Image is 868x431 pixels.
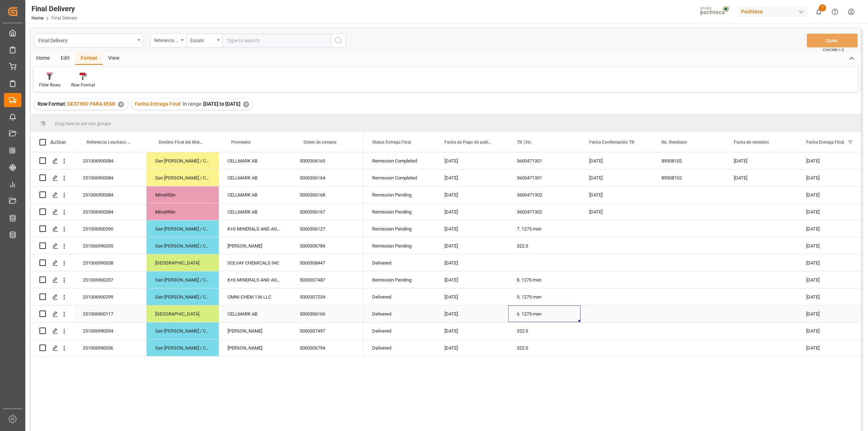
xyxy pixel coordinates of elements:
[508,203,580,220] div: 3600471302
[508,169,580,186] div: 3600471301
[31,186,363,203] div: Press SPACE to select this row.
[55,121,111,126] span: Drag here to set row groups
[74,254,146,271] div: 251006990058
[725,152,797,169] div: [DATE]
[291,305,363,322] div: 5000306160
[39,82,60,88] div: Filter Rows
[219,339,291,356] div: [PERSON_NAME]
[31,169,363,186] div: Press SPACE to select this row.
[146,339,219,356] div: San [PERSON_NAME] / CDMX
[436,152,508,169] div: [DATE]
[363,254,436,271] div: Delivered
[508,271,580,288] div: 8. 1275 mxn
[74,237,146,254] div: 251006990055
[363,169,436,186] div: Remission Completed
[74,271,146,288] div: 251006900237
[118,101,124,107] div: ✕
[219,237,291,254] div: [PERSON_NAME]
[222,34,331,47] input: Type to search
[436,339,508,356] div: [DATE]
[508,237,580,254] div: 322.5
[653,152,725,169] div: 89308102
[291,339,363,356] div: 5000306794
[363,322,436,339] div: Delivered
[508,305,580,322] div: 6. 1275 mxn
[103,52,125,65] div: View
[363,237,436,254] div: Remission Pending
[436,305,508,322] div: [DATE]
[74,203,146,220] div: 251006900084
[31,220,363,237] div: Press SPACE to select this row.
[31,16,43,21] a: Home
[436,288,508,305] div: [DATE]
[738,5,810,18] button: Pochteca
[31,339,363,356] div: Press SPACE to select this row.
[146,254,219,271] div: [GEOGRAPHIC_DATA]
[661,140,687,145] span: No. Remision
[74,169,146,186] div: 251006900084
[31,322,363,339] div: Press SPACE to select this row.
[291,169,363,186] div: 5000306164
[436,220,508,237] div: [DATE]
[74,305,146,322] div: 251006900117
[508,220,580,237] div: 7. 1275 mxn
[580,169,653,186] div: [DATE]
[219,271,291,288] div: K+S MINERALS AND AGRICULTURE GMBH
[71,82,95,88] div: Row Format
[219,305,291,322] div: CELLMARK AB
[508,152,580,169] div: 3600471301
[508,322,580,339] div: 322.5
[219,288,291,305] div: OMNI-CHEM 136 LLC
[135,101,181,107] span: Fecha Entrega Final
[146,271,219,288] div: San [PERSON_NAME] / CDMX
[31,288,363,305] div: Press SPACE to select this row.
[444,140,493,145] span: Fecha de Pago de pedimento
[303,140,336,145] span: Orden de compra
[231,140,251,145] span: Proveedor
[819,4,826,12] span: 7
[146,203,219,220] div: Minatitlán
[86,140,131,145] span: Referencia Leschaco (Impo)
[150,34,186,47] button: open menu
[436,271,508,288] div: [DATE]
[38,35,135,45] div: Final Delivery
[146,322,219,339] div: San [PERSON_NAME] / CDMX
[827,4,843,20] button: Help Center
[363,339,436,356] div: Delivered
[146,305,219,322] div: [GEOGRAPHIC_DATA]
[146,237,219,254] div: San [PERSON_NAME] / CDMX
[508,288,580,305] div: 5. 1275 mxn
[508,339,580,356] div: 322.5
[31,305,363,322] div: Press SPACE to select this row.
[291,186,363,203] div: 5000306168
[823,47,844,52] span: Ctrl/CMD + S
[508,186,580,203] div: 3600471302
[363,203,436,220] div: Remission Pending
[74,152,146,169] div: 251006900084
[436,237,508,254] div: [DATE]
[653,169,725,186] div: 89308102
[219,186,291,203] div: CELLMARK AB
[363,186,436,203] div: Remission Pending
[580,152,653,169] div: [DATE]
[363,220,436,237] div: Remission Pending
[219,169,291,186] div: CELLMARK AB
[159,140,204,145] span: Destino Final del Material
[38,101,68,107] span: Row Format :
[154,35,179,44] div: Referencia Leschaco (Impo)
[74,339,146,356] div: 251006990056
[436,203,508,220] div: [DATE]
[68,101,115,107] span: DESTINO PARA REMI
[807,34,858,47] button: Save
[50,139,66,145] div: Action
[291,152,363,169] div: 5000306163
[363,271,436,288] div: Remission Pending
[589,140,634,145] span: Fecha Confirmación TR
[190,35,215,44] div: Equals
[331,34,346,47] button: search button
[219,203,291,220] div: CELLMARK AB
[291,288,363,305] div: 5000307234
[698,5,733,18] img: pochtecaImg.jpg_1689854062.jpg
[219,152,291,169] div: CELLMARK AB
[243,101,249,107] div: ✕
